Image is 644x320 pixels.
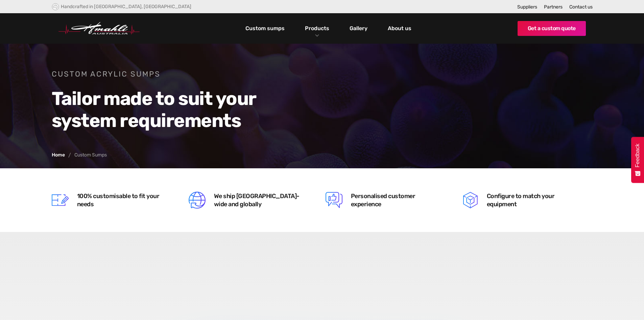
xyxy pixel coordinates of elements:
a: Get a custom quote [518,21,586,36]
h1: Custom acrylic sumps [52,69,312,79]
img: Configure Equipment [462,192,478,209]
h5: We ship [GEOGRAPHIC_DATA]-wide and globally [214,192,307,208]
h5: Configure to match your equipment [487,192,581,208]
a: Products [303,23,331,33]
a: Gallery [348,23,369,34]
a: About us [386,23,413,34]
img: Hmahli Australia Logo [58,22,140,35]
img: Global Shipping [189,192,206,209]
a: Home [52,153,65,157]
span: Feedback [635,144,641,167]
h5: Personalised customer experience [351,192,444,208]
div: Custom Sumps [74,153,107,157]
button: Feedback - Show survey [631,137,644,183]
a: Contact us [569,4,593,10]
img: Customisable [52,192,69,209]
h2: Tailor made to suit your system requirements [52,88,312,132]
img: Customer Service [326,192,342,209]
div: Handcrafted in [GEOGRAPHIC_DATA], [GEOGRAPHIC_DATA] [61,4,191,9]
a: Partners [544,4,563,10]
a: Suppliers [517,4,537,10]
h5: 100% customisable to fit your needs [77,192,170,208]
div: Products [300,13,334,44]
a: Custom sumps [244,23,286,34]
a: home [58,22,140,35]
